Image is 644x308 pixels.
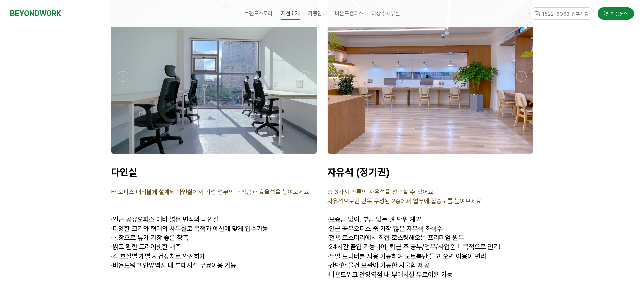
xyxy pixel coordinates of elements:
[111,252,206,260] span: 각 호실별 개별 시건장치로 안전하게
[327,243,329,251] strong: ·
[327,270,452,279] span: 비욘드워크 안양역점 내 부대시설 무료이용 가능
[304,5,331,22] a: 가맹안내
[308,10,327,17] span: 가맹안내
[147,188,193,195] strong: 넓게 설계된 다인실
[244,10,273,17] span: 브랜드스토리
[329,243,501,251] span: 24시간 출입 가능하여, 퇴근 후 공부/업무/사업준비 목적으로 인기!
[281,8,300,20] span: 지점소개
[335,10,363,17] span: 비욘드캠퍼스
[327,270,329,279] strong: ·
[277,5,304,22] a: 지점소개
[609,9,628,16] span: 가맹문의
[327,188,435,195] span: 총 3가지 종류의 자유석을 선택할 수 있어요!
[327,166,390,178] span: 자유석 (정기권)
[111,166,137,178] span: 다인실
[111,188,311,195] span: 타 오피스 대비 에서 기업 업무의 쾌적함과 효율성을 높여보세요!
[10,7,61,20] a: BEYONDWORK
[327,234,464,242] span: 전용 로스터리에서 직접 로스팅해오는 프리미엄 원두
[111,243,113,251] strong: ·
[598,6,634,18] a: 가맹문의
[327,197,483,205] span: 자유석으로만 단독 구성된 2층에서 업무에 집중도를 높여보세요.
[327,224,329,233] span: ·
[111,234,113,242] strong: ·
[329,224,443,233] span: 인근 공유오피스 중 가장 많은 자유석 좌석수
[111,261,113,269] strong: ·
[327,261,329,269] strong: ·
[327,252,486,260] span: 듀얼 모니터를 사용 가능하여 노트북만 들고 오면 이용이 편리
[327,261,429,269] span: 간단한 물건 보관이 가능한 사물함 제공
[111,215,113,223] span: ·
[113,215,219,223] span: 인근 공유오피스 대비 넓은 면적의 다인실
[111,243,181,251] span: 밝고 환한 프라이빗한 내측
[111,234,188,242] span: 통창으로 뷰가 가장 좋은 창측
[372,10,400,17] span: 비상주사무실
[327,215,329,223] span: ·
[327,252,329,260] strong: ·
[367,5,404,22] a: 비상주사무실
[331,5,367,22] a: 비욘드캠퍼스
[111,224,113,233] strong: ·
[329,215,421,223] span: 보증금 없이, 부담 없는 월 단위 계약
[111,261,236,269] span: 비욘드워크 안양역점 내 부대시설 무료이용 가능
[111,252,113,260] strong: ·
[111,224,268,233] span: 다양한 크기와 형태의 사무실로 목적과 예산에 맞게 입주가능
[240,5,277,22] a: 브랜드스토리
[327,234,329,242] strong: ·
